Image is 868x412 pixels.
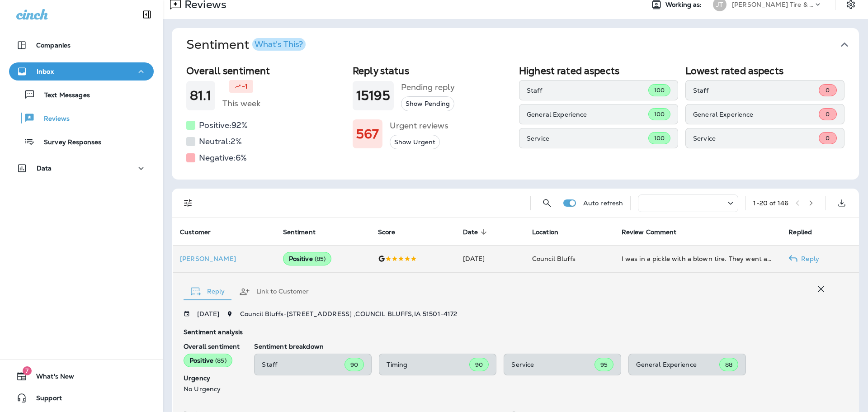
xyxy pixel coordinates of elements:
p: General Experience [693,111,819,118]
span: 95 [600,361,608,369]
button: Survey Responses [9,132,154,151]
span: 100 [654,86,665,94]
p: Overall sentiment [184,343,240,350]
td: [DATE] [456,245,525,272]
p: General Experience [527,111,648,118]
div: Positive [184,354,232,367]
p: Sentiment analysis [184,328,830,336]
span: Replied [788,228,824,236]
h2: Overall sentiment [186,65,345,76]
span: 100 [654,110,665,118]
h1: 15195 [356,88,390,103]
h2: Lowest rated aspects [685,65,844,76]
span: ( 85 ) [315,255,326,263]
p: Urgency [184,374,240,382]
h5: This week [222,96,260,111]
span: Council Bluffs - [STREET_ADDRESS] , COUNCIL BLUFFS , IA 51501-4172 [240,310,458,318]
div: SentimentWhat's This? [172,62,859,180]
p: Auto refresh [583,199,623,207]
p: Staff [693,87,819,94]
h1: 567 [356,127,379,142]
p: Reply [797,255,819,262]
button: Collapse Sidebar [134,5,160,24]
span: Date [463,228,490,236]
span: 0 [826,134,830,142]
span: Location [532,228,558,236]
p: [PERSON_NAME] Tire & Auto [732,1,813,8]
span: Support [27,394,62,405]
h5: Pending reply [401,80,455,95]
button: Inbox [9,62,154,81]
button: Text Messages [9,85,154,104]
p: Timing [387,361,469,368]
p: General Experience [636,361,719,368]
span: 7 [23,366,32,375]
h2: Reply status [353,65,512,76]
p: Service [527,135,648,142]
button: What's This? [252,38,306,51]
button: Show Pending [401,96,454,111]
span: What's New [27,373,74,384]
div: I was in a pickle with a blown tire. They went above and beyond to help. And got me back on the r... [622,254,774,263]
button: 7What's New [9,367,154,385]
span: Score [378,228,407,236]
span: Sentiment [283,228,327,236]
h2: Highest rated aspects [519,65,678,76]
h5: Urgent reviews [390,118,448,133]
span: 100 [654,134,665,142]
div: 1 - 20 of 146 [753,199,788,207]
p: Staff [262,361,344,368]
span: Replied [788,228,812,236]
p: Service [511,361,594,368]
span: Customer [180,228,222,236]
button: Show Urgent [390,135,440,150]
p: Staff [527,87,648,94]
p: No Urgency [184,385,240,393]
p: Data [37,165,52,172]
button: Data [9,159,154,177]
button: Search Reviews [538,194,556,212]
span: 90 [475,361,483,369]
h1: Sentiment [186,37,306,52]
h5: Positive: 92 % [199,118,248,133]
span: Review Comment [622,228,689,236]
button: Reviews [9,109,154,128]
button: Support [9,389,154,407]
p: Inbox [37,68,54,75]
div: Click to view Customer Drawer [180,255,269,262]
p: Companies [36,42,71,49]
p: [DATE] [197,310,219,317]
h5: Neutral: 2 % [199,134,242,149]
span: Location [532,228,570,236]
div: Positive [283,252,332,265]
div: What's This? [255,40,303,48]
span: Council Bluffs [532,255,576,263]
span: 0 [826,86,830,94]
span: 88 [725,361,732,369]
span: Sentiment [283,228,316,236]
p: Sentiment breakdown [254,343,830,350]
p: -1 [242,82,248,91]
button: Reply [184,275,232,308]
button: Export as CSV [833,194,851,212]
p: [PERSON_NAME] [180,255,269,262]
button: Filters [179,194,197,212]
p: Reviews [35,115,70,123]
p: Text Messages [35,91,90,100]
span: 90 [350,361,358,369]
h1: 81.1 [190,88,212,103]
h5: Negative: 6 % [199,151,247,165]
p: Service [693,135,819,142]
button: Companies [9,36,154,54]
span: Customer [180,228,211,236]
span: Working as: [665,1,704,9]
span: 0 [826,110,830,118]
span: Review Comment [622,228,677,236]
button: SentimentWhat's This? [179,28,866,62]
p: Survey Responses [35,138,101,147]
button: Link to Customer [232,275,316,308]
span: Date [463,228,478,236]
span: Score [378,228,396,236]
span: ( 85 ) [215,357,226,365]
